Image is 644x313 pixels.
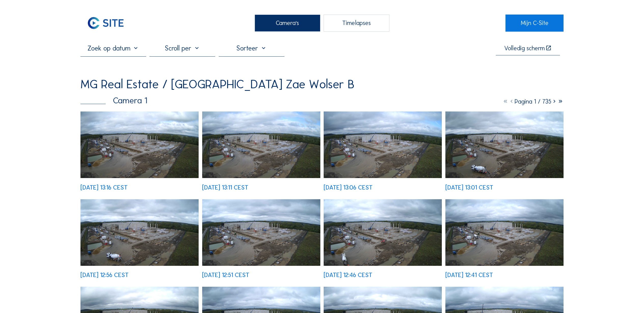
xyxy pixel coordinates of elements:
[80,96,147,105] div: Camera 1
[80,44,146,52] input: Zoek op datum 󰅀
[445,272,493,278] div: [DATE] 12:41 CEST
[80,78,354,91] div: MG Real Estate / [GEOGRAPHIC_DATA] Zae Wolser B
[80,15,131,32] img: C-SITE Logo
[324,15,389,32] div: Timelapses
[504,45,545,51] div: Volledig scherm
[505,15,564,32] a: Mijn C-Site
[324,199,442,266] img: image_53438336
[324,272,372,278] div: [DATE] 12:46 CEST
[202,111,320,178] img: image_53439027
[202,199,320,266] img: image_53438449
[80,184,128,191] div: [DATE] 13:16 CEST
[324,184,373,191] div: [DATE] 13:06 CEST
[324,111,442,178] img: image_53438880
[445,111,564,178] img: image_53438739
[80,15,139,32] a: C-SITE Logo
[80,111,199,178] img: image_53439184
[202,184,248,191] div: [DATE] 13:11 CEST
[202,272,249,278] div: [DATE] 12:51 CEST
[255,15,320,32] div: Camera's
[445,184,493,191] div: [DATE] 13:01 CEST
[515,98,551,105] span: Pagina 1 / 735
[445,199,564,266] img: image_53438193
[80,272,129,278] div: [DATE] 12:56 CEST
[80,199,199,266] img: image_53438597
